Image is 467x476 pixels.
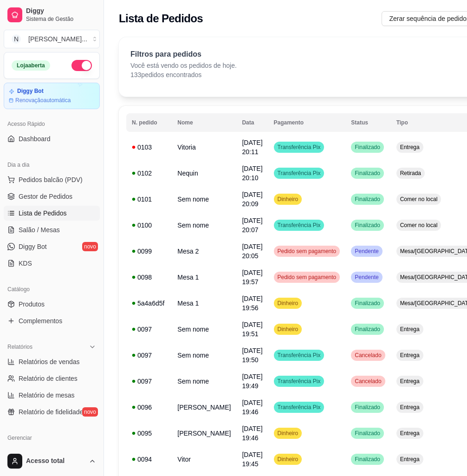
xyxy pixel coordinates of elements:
span: Salão / Mesas [19,225,60,235]
td: Vitoria [172,134,236,160]
span: Pedido sem pagamento [276,274,338,281]
article: Renovação automática [15,97,71,104]
a: Lista de Pedidos [4,206,100,221]
p: 133 pedidos encontrados [130,70,237,79]
span: Comer no local [398,222,440,229]
div: Catálogo [4,282,100,297]
th: N. pedido [126,113,172,132]
span: [DATE] 20:10 [242,165,262,182]
div: Loja aberta [12,60,50,71]
th: Pagamento [268,113,346,132]
span: Relatório de mesas [19,391,75,400]
span: Entrega [398,143,422,151]
th: Status [345,113,390,132]
button: Select a team [4,30,100,48]
div: 0097 [132,377,166,386]
span: Entrega [398,430,422,437]
span: Dashboard [19,134,51,143]
span: Dinheiro [276,456,300,463]
a: Produtos [4,297,100,312]
a: Complementos [4,313,100,328]
div: 0095 [132,429,166,438]
td: Nequin [172,160,236,186]
div: 0097 [132,325,166,334]
span: Transferência Pix [276,352,323,359]
span: [DATE] 19:50 [242,347,262,364]
span: Dinheiro [276,430,300,437]
span: Finalizado [353,300,382,307]
a: KDS [4,256,100,271]
span: Transferência Pix [276,378,323,385]
span: Pedidos balcão (PDV) [19,175,83,184]
span: Finalizado [353,404,382,411]
a: Entregadoresnovo [4,445,100,460]
span: Entrega [398,326,422,333]
span: Entrega [398,378,422,385]
a: DiggySistema de Gestão [4,4,100,26]
td: Sem nome [172,212,236,238]
span: [DATE] 19:56 [242,295,262,312]
span: Transferência Pix [276,143,323,151]
button: Alterar Status [71,60,92,71]
span: Dinheiro [276,326,300,333]
span: Comer no local [398,196,440,203]
span: Transferência Pix [276,404,323,411]
span: Pendente [353,248,380,255]
span: Relatório de fidelidade [19,407,83,417]
span: N [12,34,21,44]
a: Diggy Botnovo [4,239,100,254]
div: Gerenciar [4,430,100,445]
span: Cancelado [353,378,383,385]
span: Finalizado [353,456,382,463]
p: Filtros para pedidos [130,49,237,60]
span: [DATE] 19:46 [242,399,262,416]
a: Diggy BotRenovaçãoautomática [4,83,100,109]
p: Você está vendo os pedidos de hoje. [130,61,237,70]
span: Relatórios [7,343,32,351]
td: Sem nome [172,316,236,342]
a: Relatórios de vendas [4,354,100,369]
span: [DATE] 19:51 [242,321,262,338]
button: Acesso total [4,450,100,472]
span: Produtos [19,300,45,309]
td: Sem nome [172,186,236,212]
a: Salão / Mesas [4,222,100,237]
div: [PERSON_NAME] ... [28,34,87,44]
span: Cancelado [353,352,383,359]
td: Sem nome [172,342,236,368]
span: Finalizado [353,326,382,333]
span: Finalizado [353,143,382,151]
div: 0097 [132,351,166,360]
span: Dinheiro [276,196,300,203]
div: 0103 [132,143,166,152]
div: 0096 [132,403,166,412]
span: Entrega [398,352,422,359]
td: Sem nome [172,368,236,394]
td: Vitor [172,446,236,472]
button: Pedidos balcão (PDV) [4,172,100,187]
span: Pendente [353,274,380,281]
span: Entrega [398,456,422,463]
span: Dinheiro [276,300,300,307]
span: [DATE] 20:11 [242,139,262,156]
span: Finalizado [353,196,382,203]
span: [DATE] 19:45 [242,451,262,468]
span: Retirada [398,170,423,177]
span: KDS [19,259,32,268]
span: Pedido sem pagamento [276,248,338,255]
span: Transferência Pix [276,222,323,229]
td: Mesa 1 [172,290,236,316]
td: Mesa 1 [172,264,236,290]
div: 0102 [132,169,166,178]
a: Relatório de fidelidadenovo [4,404,100,419]
span: Finalizado [353,430,382,437]
div: 0094 [132,455,166,464]
span: Diggy [26,7,96,15]
span: Transferência Pix [276,170,323,177]
span: [DATE] 19:46 [242,425,262,442]
span: Entrega [398,404,422,411]
span: Finalizado [353,170,382,177]
div: Acesso Rápido [4,117,100,131]
th: Nome [172,113,236,132]
h2: Lista de Pedidos [119,11,203,26]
